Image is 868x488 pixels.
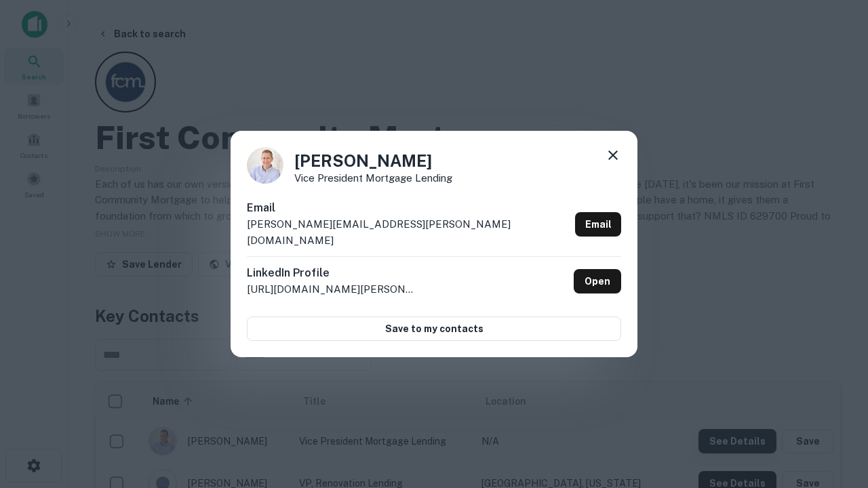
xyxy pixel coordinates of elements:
button: Save to my contacts [247,317,621,341]
iframe: Chat Widget [800,336,868,401]
h6: LinkedIn Profile [247,265,416,281]
a: Open [574,269,621,293]
h4: [PERSON_NAME] [294,148,452,173]
p: [URL][DOMAIN_NAME][PERSON_NAME] [247,281,416,298]
a: Email [575,212,621,237]
p: Vice President Mortgage Lending [294,173,452,183]
h6: Email [247,200,570,216]
p: [PERSON_NAME][EMAIL_ADDRESS][PERSON_NAME][DOMAIN_NAME] [247,216,570,248]
img: 1520878720083 [247,147,283,184]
